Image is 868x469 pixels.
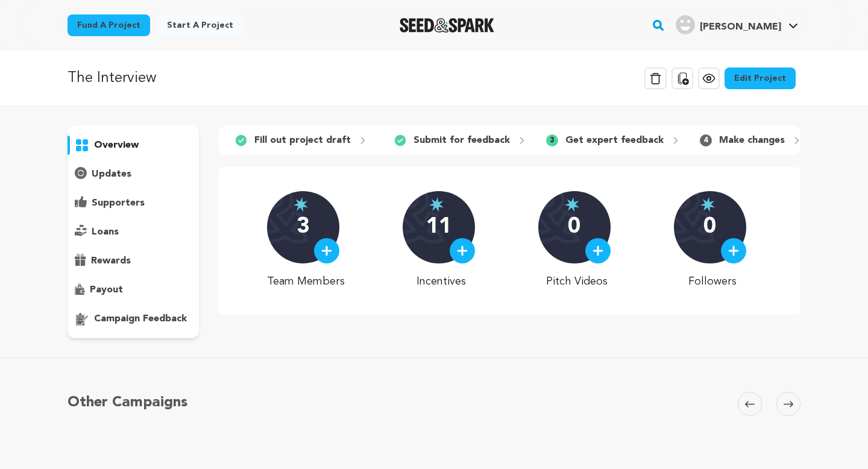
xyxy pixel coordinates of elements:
[68,68,156,89] p: The Interview
[565,133,664,148] p: Get expert feedback
[400,18,494,33] img: Seed&Spark Logo Dark Mode
[457,245,468,256] img: plus.svg
[297,215,309,239] p: 3
[546,134,558,146] span: 3
[400,18,494,33] a: Seed&Spark Homepage
[68,280,199,300] button: payout
[321,245,332,256] img: plus.svg
[403,273,480,290] p: Incentives
[426,215,451,239] p: 11
[700,134,712,146] span: 4
[90,283,123,297] p: payout
[703,215,716,239] p: 0
[700,22,781,32] span: [PERSON_NAME]
[68,165,199,184] button: updates
[674,273,752,290] p: Followers
[673,13,800,38] span: George S.'s Profile
[68,14,150,36] a: Fund a project
[719,133,785,148] p: Make changes
[267,273,345,290] p: Team Members
[68,194,199,213] button: supporters
[91,254,131,268] p: rewards
[68,222,199,242] button: loans
[92,225,119,239] p: loans
[92,196,145,210] p: supporters
[728,245,739,256] img: plus.svg
[568,215,580,239] p: 0
[676,15,695,34] img: user.png
[414,133,510,148] p: Submit for feedback
[676,15,781,34] div: George S.'s Profile
[157,14,243,36] a: Start a project
[254,133,351,148] p: Fill out project draft
[538,273,616,290] p: Pitch Videos
[68,251,199,271] button: rewards
[68,392,187,414] h5: Other Campaigns
[94,312,187,326] p: campaign feedback
[593,245,603,256] img: plus.svg
[725,68,796,89] a: Edit Project
[94,138,139,153] p: overview
[68,309,199,329] button: campaign feedback
[673,13,800,34] a: George S.'s Profile
[92,167,131,181] p: updates
[68,136,199,155] button: overview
